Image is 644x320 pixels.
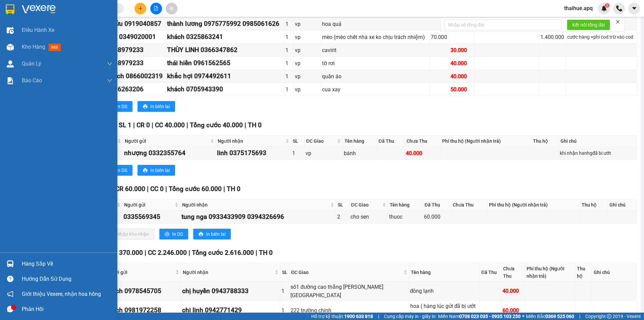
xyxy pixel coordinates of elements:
span: [GEOGRAPHIC_DATA], [GEOGRAPHIC_DATA] ↔ [GEOGRAPHIC_DATA] [10,29,60,51]
span: question-circle [7,276,13,282]
span: copyright [607,314,611,319]
div: 50.000 [450,85,473,94]
button: printerIn biên lai [138,101,175,112]
span: thaihue.apq [559,4,598,12]
div: 30.000 [450,46,473,54]
div: 1 [281,287,288,295]
div: vp [295,20,320,28]
span: | [145,249,146,257]
div: vp [295,59,320,67]
div: vp [306,149,341,157]
div: 1 [285,33,292,41]
span: plus [138,6,143,11]
th: Ghi chú [559,136,637,147]
div: tung nga 0933433909 0394326696 [181,212,334,222]
span: TH 0 [259,249,273,257]
div: 60.000 [424,213,450,221]
img: phone-icon [616,5,622,11]
span: | [256,249,257,257]
span: Người gửi [125,137,209,145]
div: chị linh 0942771429 [182,305,279,315]
th: Phí thu hộ (Người nhận trả) [525,263,575,282]
strong: 1900 633 818 [344,314,373,319]
span: CC 40.000 [155,121,185,129]
span: | [189,249,190,257]
span: ĐC Giao [291,269,402,276]
span: | [133,121,135,129]
div: vp [295,85,320,94]
img: logo [3,36,9,70]
span: | [378,313,379,320]
span: Báo cáo [22,76,42,85]
span: Người nhận [182,201,329,209]
th: Thu hộ [580,199,608,211]
div: 40.000 [450,72,473,81]
button: printerIn DS [159,229,188,239]
div: 70.000 [431,33,448,41]
div: thuoc [389,213,422,221]
th: Chưa Thu [501,263,525,282]
button: downloadNhập kho nhận [104,229,154,239]
div: Phản hồi [22,304,112,314]
span: Người gửi [124,201,173,209]
img: warehouse-icon [7,260,14,267]
div: vp [295,33,320,41]
span: In DS [172,230,183,238]
div: khách 0705943390 [167,84,283,94]
span: down [107,78,112,83]
span: In DS [116,167,127,174]
div: cua xay [322,85,428,94]
span: | [186,121,188,129]
span: Kết nối tổng đài [572,21,605,29]
span: Miền Bắc [526,313,574,320]
button: printerIn biên lai [193,229,231,239]
div: vp [295,46,320,54]
span: | [245,121,246,129]
span: printer [165,232,169,237]
div: linh 0375175693 [217,148,290,158]
div: hoa quả [322,20,428,28]
span: aim [169,6,174,11]
th: Đã Thu [423,199,451,211]
th: Ghi chú [608,199,637,211]
div: 0348979233 [107,45,165,55]
span: | [579,313,580,320]
div: cavirit [322,46,428,54]
th: SL [280,263,289,282]
span: CR 0 [137,121,150,129]
span: file-add [154,6,158,11]
div: 40.000 [502,287,524,295]
div: 1 [281,306,288,315]
button: printerIn DS [104,165,132,176]
span: message [7,306,13,312]
span: ĐC Giao [351,201,381,209]
div: khách 0978545705 [105,286,180,296]
button: printerIn biên lai [138,165,175,176]
th: Thu hộ [575,263,592,282]
span: Quản Lý [22,59,41,68]
div: nhượng 0332355764 [124,148,215,158]
div: 1 [285,72,292,81]
div: đông lạnh [410,287,478,295]
div: hoa ( hàng lúc gửi đã bị ướt ) [410,302,478,319]
div: 0335569345 [123,212,179,222]
span: | [223,185,225,193]
span: down [107,61,112,66]
span: Kho hàng [22,44,45,50]
span: CC 2.246.000 [148,249,187,257]
div: a tú 0349020001 [107,32,165,42]
div: 2 [337,213,348,221]
img: solution-icon [7,77,14,84]
div: c cửu 0919040857 [107,19,165,29]
div: quần áo [322,72,428,81]
span: 3 [606,3,608,8]
div: số1 đường cao thắng [PERSON_NAME][GEOGRAPHIC_DATA] [290,283,408,300]
span: | [147,185,149,193]
th: SL [336,199,350,211]
img: warehouse-icon [7,44,14,51]
span: In biên lai [206,230,225,238]
button: caret-down [628,3,640,14]
div: bánh [344,149,376,157]
span: TH 0 [248,121,262,129]
span: caret-down [631,5,637,11]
